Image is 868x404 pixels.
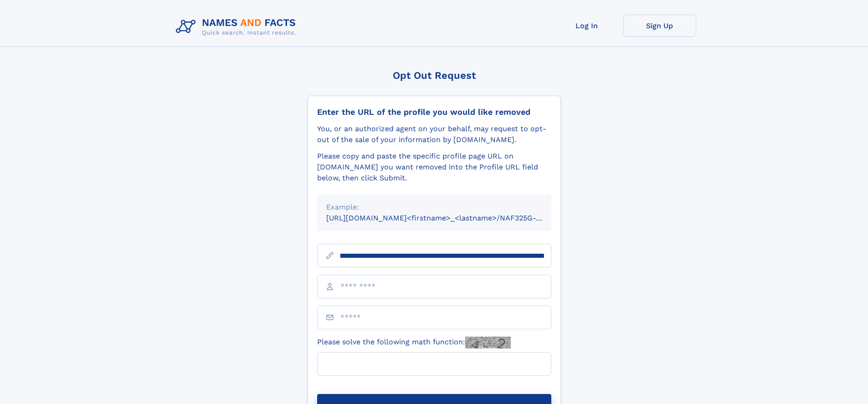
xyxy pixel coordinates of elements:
[550,15,623,37] a: Log In
[623,15,696,37] a: Sign Up
[326,202,542,213] div: Example:
[172,15,303,39] img: Logo Names and Facts
[317,107,551,117] div: Enter the URL of the profile you would like removed
[326,214,569,222] small: [URL][DOMAIN_NAME]<firstname>_<lastname>/NAF325G-xxxxxxxx
[317,151,551,184] div: Please copy and paste the specific profile page URL on [DOMAIN_NAME] you want removed into the Pr...
[317,337,511,348] label: Please solve the following math function:
[308,70,561,81] div: Opt Out Request
[317,123,551,145] div: You, or an authorized agent on your behalf, may request to opt-out of the sale of your informatio...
